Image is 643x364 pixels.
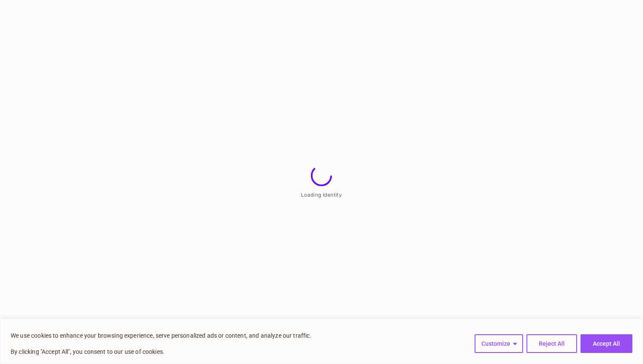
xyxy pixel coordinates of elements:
p: We use cookies to enhance your browsing experience, serve personalized ads or content, and analyz... [11,330,312,341]
button: Accept All [580,334,632,353]
p: By clicking "Accept All", you consent to our use of cookies. [11,347,312,357]
button: Reject All [526,334,577,353]
span: Loading Identity [301,191,342,198]
button: Customize [475,334,523,353]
